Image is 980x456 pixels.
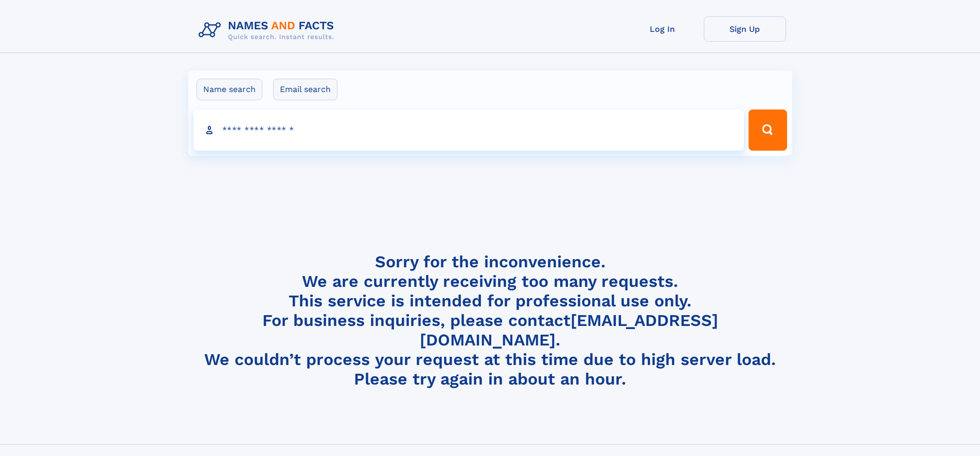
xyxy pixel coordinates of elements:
[197,79,262,100] label: Name search
[749,110,787,151] button: Search Button
[194,16,343,44] img: Logo Names and Facts
[704,16,786,42] a: Sign Up
[273,79,337,100] label: Email search
[621,16,704,42] a: Log In
[193,110,744,151] input: search input
[420,311,718,350] a: [EMAIL_ADDRESS][DOMAIN_NAME]
[194,252,786,389] h4: Sorry for the inconvenience. We are currently receiving too many requests. This service is intend...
